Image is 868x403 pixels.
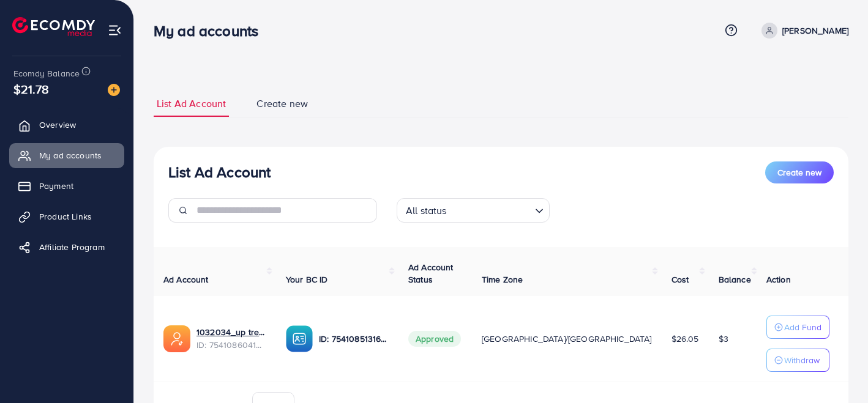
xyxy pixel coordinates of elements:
[766,316,829,339] button: Add Fund
[163,273,209,286] span: Ad Account
[168,163,271,181] h3: List Ad Account
[286,325,313,352] img: ic-ba-acc.ded83a64.svg
[719,333,728,345] span: $3
[39,210,92,223] span: Product Links
[408,331,461,347] span: Approved
[482,333,652,345] span: [GEOGRAPHIC_DATA]/[GEOGRAPHIC_DATA]
[163,325,190,352] img: ic-ads-acc.e4c84228.svg
[757,23,848,39] a: [PERSON_NAME]
[196,339,266,351] span: ID: 7541086041386778640
[319,331,389,346] p: ID: 7541085131667210247
[196,326,266,338] a: 1032034_up trend332_1755795935720
[13,80,49,98] span: $21.78
[672,273,689,286] span: Cost
[196,326,266,351] div: <span class='underline'>1032034_up trend332_1755795935720</span></br>7541086041386778640
[719,273,751,286] span: Balance
[451,199,530,220] input: Search for option
[784,320,821,335] p: Add Fund
[766,273,791,286] span: Action
[408,261,454,286] span: Ad Account Status
[154,22,268,40] h3: My ad accounts
[9,174,124,198] a: Payment
[108,84,120,96] img: image
[39,180,73,192] span: Payment
[784,353,820,368] p: Withdraw
[39,149,102,161] span: My ad accounts
[157,97,226,111] span: List Ad Account
[12,17,95,36] img: logo
[482,273,523,286] span: Time Zone
[256,97,308,111] span: Create new
[9,235,124,259] a: Affiliate Program
[777,166,821,179] span: Create new
[765,161,834,183] button: Create new
[766,349,829,372] button: Withdraw
[397,198,550,223] div: Search for option
[39,119,76,131] span: Overview
[9,143,124,168] a: My ad accounts
[672,333,699,345] span: $26.05
[782,23,848,38] p: [PERSON_NAME]
[9,204,124,229] a: Product Links
[39,241,105,253] span: Affiliate Program
[13,67,80,79] span: Ecomdy Balance
[9,113,124,137] a: Overview
[286,273,328,286] span: Your BC ID
[403,202,449,220] span: All status
[108,23,122,37] img: menu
